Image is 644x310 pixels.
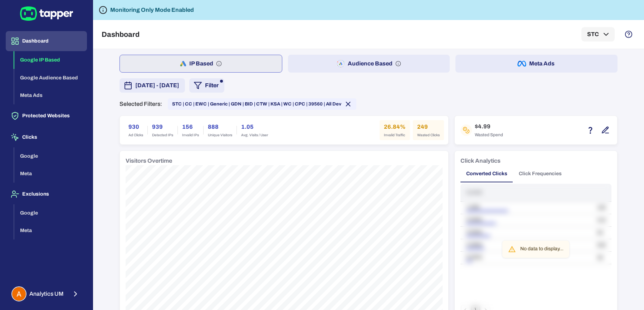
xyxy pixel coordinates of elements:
button: Clicks [6,127,87,147]
button: Meta Ads [14,87,87,104]
h6: 1.05 [241,123,268,131]
button: Google Audience Based [14,69,87,87]
span: Detected IPs [152,133,173,138]
h6: 26.84% [384,123,406,131]
a: Meta [14,170,87,176]
a: Exclusions [6,191,87,197]
a: Dashboard [6,38,87,44]
button: Click Frequencies [513,165,567,182]
button: Meta [14,165,87,183]
span: Invalid Traffic [384,133,406,138]
a: Meta Ads [14,92,87,98]
h5: Dashboard [102,30,140,39]
span: Unique Visitors [208,133,232,138]
button: Meta [14,222,87,240]
button: Protected Websites [6,106,87,126]
svg: Tapper is not blocking any fraudulent activity for this domain [99,6,107,14]
svg: IP based: Search, Display, and Shopping. [216,61,222,67]
button: Google [14,204,87,222]
span: Wasted Clicks [417,133,440,138]
svg: Audience based: Search, Display, Shopping, Video Performance Max, Demand Generation [395,61,401,67]
h6: Click Analytics [460,157,501,165]
button: STC [581,27,615,41]
h6: 156 [182,123,199,131]
a: Google [14,152,87,158]
img: Analytics UM [12,287,26,301]
a: Protected Websites [6,112,87,118]
a: Google [14,209,87,215]
span: Ad Clicks [128,133,143,138]
span: Invalid IPs [182,133,199,138]
h6: $4.99 [475,122,503,131]
a: Google IP Based [14,56,87,63]
button: [DATE] - [DATE] [119,78,185,93]
a: Clicks [6,134,87,140]
h6: 939 [152,123,173,131]
button: Analytics UMAnalytics UM [6,284,87,304]
button: Meta Ads [455,55,618,73]
h6: Monitoring Only Mode Enabled [110,6,194,14]
button: Converted Clicks [460,165,513,182]
span: Analytics UM [29,290,64,297]
span: Wasted Spend [475,132,503,138]
div: STC | CC | EWC | Generic | GDN | BID | CTW | KSA | WC | CPC | 39560 | All Dev [168,98,356,110]
span: Avg. Visits / User [241,133,268,138]
a: Meta [14,227,87,233]
button: Filter [189,78,224,93]
a: Google Audience Based [14,74,87,80]
span: STC | CC | EWC | Generic | GDN | BID | CTW | KSA | WC | CPC | 39560 | All Dev [172,101,341,107]
h6: 930 [128,123,143,131]
h6: 888 [208,123,232,131]
p: Selected Filters: [119,100,162,108]
h6: Visitors Overtime [126,157,172,165]
button: Estimation based on the quantity of invalid click x cost-per-click. [584,124,596,136]
h6: 249 [417,123,440,131]
button: Google IP Based [14,51,87,69]
span: [DATE] - [DATE] [135,81,179,90]
button: Google [14,147,87,165]
button: Dashboard [6,31,87,51]
button: IP Based [119,55,282,73]
button: Audience Based [288,55,450,73]
div: No data to display... [520,243,563,256]
button: Exclusions [6,184,87,204]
